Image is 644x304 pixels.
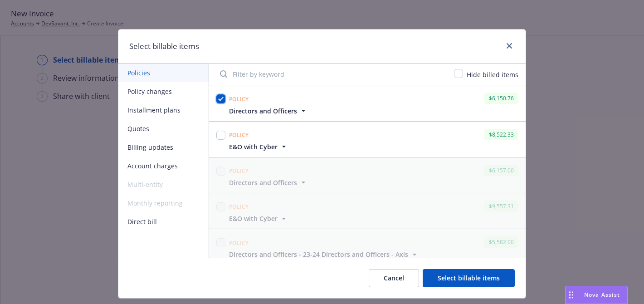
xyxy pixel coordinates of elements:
[118,101,209,119] button: Installment plans
[229,178,297,187] span: Directors and Officers
[229,239,249,247] span: Policy
[229,106,308,116] button: Directors and Officers
[129,40,199,52] h1: Select billable items
[229,142,288,152] button: E&O with Cyber
[229,167,249,175] span: Policy
[209,193,526,229] span: Policy$9,557.31E&O with Cyber
[584,291,620,299] span: Nova Assist
[209,157,526,193] span: Policy$6,157.00Directors and Officers
[369,269,419,287] button: Cancel
[229,203,249,211] span: Policy
[229,214,278,223] span: E&O with Cyber
[118,194,209,212] span: Monthly reporting
[118,119,209,138] button: Quotes
[209,229,526,265] span: Policy$5,582.00Directors and Officers - 23-24 Directors and Officers - Axis
[484,165,518,176] div: $6,157.00
[229,214,288,223] button: E&O with Cyber
[118,175,209,194] span: Multi-entity
[467,70,518,79] span: Hide billed items
[229,178,308,187] button: Directors and Officers
[118,212,209,231] button: Direct bill
[504,40,515,51] a: close
[229,131,249,139] span: Policy
[423,269,515,287] button: Select billable items
[229,106,297,116] span: Directors and Officers
[229,250,408,259] span: Directors and Officers - 23-24 Directors and Officers - Axis
[229,250,419,259] button: Directors and Officers - 23-24 Directors and Officers - Axis
[215,65,449,83] input: Filter by keyword
[565,286,628,304] button: Nova Assist
[118,157,209,175] button: Account charges
[229,142,278,152] span: E&O with Cyber
[484,129,518,140] div: $8,522.33
[566,286,577,304] div: Drag to move
[118,82,209,101] button: Policy changes
[484,236,518,248] div: $5,582.00
[118,64,209,82] button: Policies
[118,138,209,157] button: Billing updates
[229,95,249,103] span: Policy
[484,93,518,104] div: $6,150.76
[484,201,518,212] div: $9,557.31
